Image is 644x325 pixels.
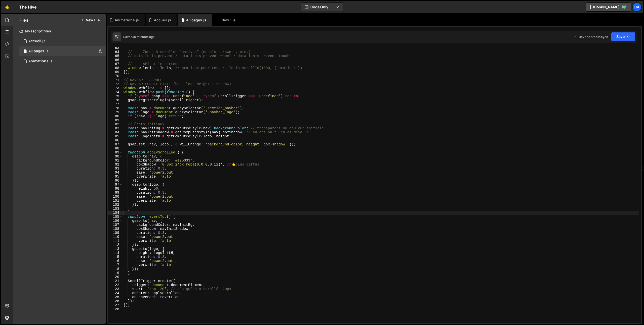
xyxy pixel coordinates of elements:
div: 77 [108,102,123,106]
div: 65 [108,54,123,58]
div: 94 [108,171,123,175]
div: 74 [108,90,123,94]
span: 1 [24,50,27,54]
h2: Files [19,17,28,23]
div: Animations.js [115,18,139,23]
div: 122 [108,283,123,287]
div: 123 [108,287,123,291]
button: New File [81,18,100,22]
div: 111 [108,239,123,243]
div: 75 [108,94,123,98]
div: 108 [108,227,123,231]
div: The Hive [19,4,37,10]
div: 112 [108,243,123,247]
div: 106 [108,219,123,223]
div: 102 [108,203,123,207]
div: 17034/46801.js [19,36,106,46]
div: 84 [108,130,123,134]
div: 121 [108,279,123,283]
div: 85 [108,134,123,138]
div: New File [216,18,237,23]
div: 119 [108,271,123,275]
div: 69 [108,70,123,74]
div: 88 [108,146,123,150]
div: 68 [108,66,123,70]
div: 83 [108,126,123,130]
div: 89 [108,150,123,154]
div: 126 [108,299,123,303]
div: 79 [108,110,123,114]
div: 92 [108,162,123,167]
div: 87 [108,142,123,146]
div: 107 [108,223,123,227]
button: Save [611,32,635,41]
div: 82 [108,122,123,126]
div: 99 [108,191,123,195]
div: 17034/46803.js [19,46,106,56]
div: 98 [108,187,123,191]
div: 101 [108,199,123,203]
div: 120 [108,275,123,279]
div: 63 [108,46,123,50]
div: 80 [108,114,123,118]
div: 81 [108,118,123,122]
div: 103 [108,207,123,211]
div: 73 [108,86,123,90]
div: 116 [108,259,123,263]
a: 🤙 [1,1,13,13]
div: 67 [108,62,123,66]
div: Javascript files [13,26,106,36]
div: 125 [108,295,123,299]
div: 70 [108,74,123,78]
div: Saved [123,35,154,39]
div: 66 [108,58,123,62]
div: 96 [108,179,123,183]
div: 110 [108,235,123,239]
div: 100 [108,195,123,199]
div: 117 [108,263,123,267]
div: 127 [108,303,123,307]
div: Accueil.js [154,18,171,23]
div: 105 [108,215,123,219]
div: 118 [108,267,123,271]
div: 115 [108,255,123,259]
div: 124 [108,291,123,295]
div: 86 [108,138,123,142]
div: 95 [108,175,123,179]
a: Ca [632,3,641,12]
div: Dev and prod in sync [574,35,608,39]
div: Animations.js [28,59,53,64]
div: 93 [108,167,123,171]
div: 71 [108,78,123,82]
button: Code Only [301,3,343,12]
div: 78 [108,106,123,110]
div: 90 [108,154,123,158]
div: 109 [108,231,123,235]
div: 64 [108,50,123,54]
div: All pages.js [186,18,206,23]
div: 76 [108,98,123,102]
div: 114 [108,251,123,255]
div: 113 [108,247,123,251]
div: 97 [108,183,123,187]
div: 72 [108,82,123,86]
div: 104 [108,211,123,215]
div: All pages.js [28,49,49,53]
a: [DOMAIN_NAME] [586,3,631,12]
div: 30 minutes ago [132,35,154,39]
div: 91 [108,158,123,162]
div: 17034/46849.js [19,56,106,66]
div: 128 [108,307,123,311]
div: Accueil.js [28,39,46,43]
